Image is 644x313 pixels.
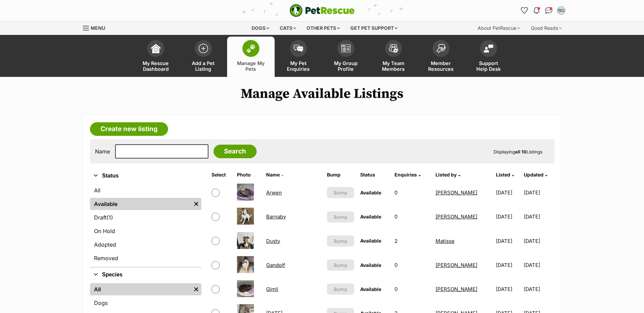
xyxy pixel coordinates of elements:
[141,60,171,72] span: My Rescue Dashboard
[90,122,168,136] a: Create new listing
[392,229,432,253] td: 2
[534,7,539,14] img: notifications-46538b983faf8c2785f20acdc204bb7945ddae34d4c08c2a6579f10ce5e182be.svg
[531,5,542,16] button: Notifications
[327,284,354,295] button: Bump
[436,286,477,292] a: [PERSON_NAME]
[327,235,354,247] button: Bump
[334,189,347,196] span: Bump
[465,37,512,77] a: Support Help Desk
[519,5,530,16] a: Favourites
[394,172,417,178] span: translation missing: en.admin.listings.index.attributes.enquiries
[519,5,567,16] ul: Account quick links
[341,44,351,53] img: group-profile-icon-3fa3cf56718a62981997c0bc7e787c4b2cf8bcc04b72c1350f741eb67cf2f40e.svg
[90,238,201,251] a: Adopted
[524,172,547,178] a: Updated
[324,169,357,180] th: Bump
[515,149,527,154] strong: all 10
[327,211,354,223] button: Bump
[290,4,355,17] a: PetRescue
[494,149,542,154] span: Displaying Listings
[191,198,201,210] a: Remove filter
[392,181,432,204] td: 0
[524,181,554,204] td: [DATE]
[247,21,274,35] div: Dogs
[322,37,370,77] a: My Group Profile
[436,262,477,268] a: [PERSON_NAME]
[394,172,421,178] a: Enquiries
[90,270,201,279] button: Species
[266,213,286,220] a: Barnaby
[191,283,201,295] a: Remove filter
[484,44,493,53] img: help-desk-icon-fdf02630f3aa405de69fd3d07c3f3aa587a6932b1a1747fa1d2bba05be0121f9.svg
[360,262,381,268] span: Available
[473,21,525,35] div: About PetRescue
[266,238,280,244] a: Dusty
[334,286,347,293] span: Bump
[227,37,275,77] a: Manage My Pets
[360,286,381,292] span: Available
[360,214,381,220] span: Available
[493,253,523,277] td: [DATE]
[436,213,477,220] a: [PERSON_NAME]
[417,37,465,77] a: Member Resources
[266,262,285,268] a: Gandolf
[188,60,219,72] span: Add a Pet Listing
[558,7,565,14] img: Matisse profile pic
[524,172,544,178] span: Updated
[90,211,201,224] a: Draft
[493,277,523,301] td: [DATE]
[283,60,314,72] span: My Pet Enquiries
[180,37,227,77] a: Add a Pet Listing
[91,25,105,31] span: Menu
[496,172,514,178] a: Listed
[90,252,201,264] a: Removed
[360,238,381,244] span: Available
[346,21,402,35] div: Get pet support
[389,44,398,53] img: team-members-icon-5396bd8760b3fe7c0b43da4ab00e1e3bb1a5d9ba89233759b79545d2d3fc5d0d.svg
[524,205,554,228] td: [DATE]
[151,44,161,53] img: dashboard-icon-eb2f2d2d3e046f16d808141f083e7271f6b2e854fb5c12c21221c1fb7104beca.svg
[436,172,460,178] a: Listed by
[436,44,446,53] img: member-resources-icon-8e73f808a243e03378d46382f2149f9095a855e16c252ad45f914b54edf8863c.svg
[493,205,523,228] td: [DATE]
[266,172,283,178] a: Name
[214,145,257,158] input: Search
[524,229,554,253] td: [DATE]
[90,198,191,210] a: Available
[302,21,345,35] div: Other pets
[199,44,208,53] img: add-pet-listing-icon-0afa8454b4691262ce3f59096e99ab1cd57d4a30225e0717b998d2c9b9846f56.svg
[107,213,113,222] span: (1)
[524,277,554,301] td: [DATE]
[526,21,567,35] div: Good Reads
[236,60,266,72] span: Manage My Pets
[90,183,201,267] div: Status
[209,169,234,180] th: Select
[266,172,280,178] span: Name
[290,4,355,17] img: logo-e224e6f780fb5917bec1dbf3a21bbac754714ae5b6737aabdf751b685950b380.svg
[327,187,354,198] button: Bump
[246,44,256,53] img: manage-my-pets-icon-02211641906a0b7f246fdf0571729dbe1e7629f14944591b6c1af311fb30b64b.svg
[436,172,457,178] span: Listed by
[436,238,455,244] a: Matisse
[266,189,282,196] a: Arwen
[436,189,477,196] a: [PERSON_NAME]
[496,172,510,178] span: Listed
[493,229,523,253] td: [DATE]
[90,171,201,180] button: Status
[331,60,361,72] span: My Group Profile
[90,225,201,237] a: On Hold
[275,37,322,77] a: My Pet Enquiries
[95,148,110,154] label: Name
[524,253,554,277] td: [DATE]
[83,21,110,34] a: Menu
[392,253,432,277] td: 0
[275,21,301,35] div: Cats
[90,184,201,196] a: All
[545,7,552,14] img: chat-41dd97257d64d25036548639549fe6c8038ab92f7586957e7f3b1b290dea8141.svg
[266,286,278,292] a: Gimli
[327,259,354,271] button: Bump
[473,60,504,72] span: Support Help Desk
[294,45,303,52] img: pet-enquiries-icon-7e3ad2cf08bfb03b45e93fb7055b45f3efa6380592205ae92323e6603595dc1f.svg
[132,37,180,77] a: My Rescue Dashboard
[392,205,432,228] td: 0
